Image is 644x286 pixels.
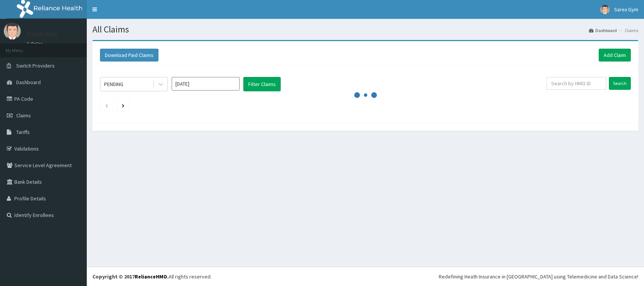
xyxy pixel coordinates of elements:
a: RelianceHMO [135,273,167,280]
a: Dashboard [589,27,617,34]
button: Download Paid Claims [100,49,158,62]
p: Sarex Gym [26,31,57,37]
button: Filter Claims [243,77,281,91]
footer: All rights reserved. [87,267,644,286]
img: User Image [4,23,21,40]
svg: audio-loading [354,84,377,106]
div: Redefining Heath Insurance in [GEOGRAPHIC_DATA] using Telemedicine and Data Science! [439,273,638,280]
h1: All Claims [92,25,638,34]
a: Online [26,41,45,46]
span: Tariffs [16,129,30,135]
a: Previous page [105,102,108,109]
span: Sarex Gym [614,6,638,13]
a: Next page [122,102,124,109]
input: Search by HMO ID [546,77,606,90]
img: User Image [600,5,610,14]
a: Add Claim [599,49,631,62]
span: Switch Providers [16,62,55,69]
input: Select Month and Year [172,77,240,91]
span: Claims [16,112,31,119]
li: Claims [618,27,638,34]
input: Search [609,77,631,90]
div: PENDING [104,80,123,88]
span: Dashboard [16,79,41,86]
strong: Copyright © 2017 . [92,273,169,280]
